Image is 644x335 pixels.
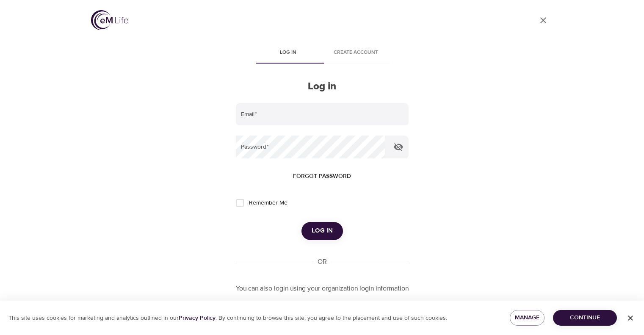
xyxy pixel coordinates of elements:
div: OR [314,257,330,267]
div: disabled tabs example [236,43,409,64]
span: Remember Me [249,199,287,208]
p: You can also login using your organization login information [236,284,409,293]
span: Continue [560,313,610,323]
a: Privacy Policy [179,314,216,322]
a: close [533,10,553,30]
button: Log in [301,222,343,240]
span: Log in [312,225,333,236]
button: Continue [553,310,617,326]
span: Forgot password [293,171,351,182]
span: Manage [517,313,538,323]
button: Manage [510,310,545,326]
button: Forgot password [290,169,354,184]
h2: Log in [236,80,409,93]
span: Log in [260,48,317,57]
span: Create account [327,48,385,57]
img: logo [91,10,128,30]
